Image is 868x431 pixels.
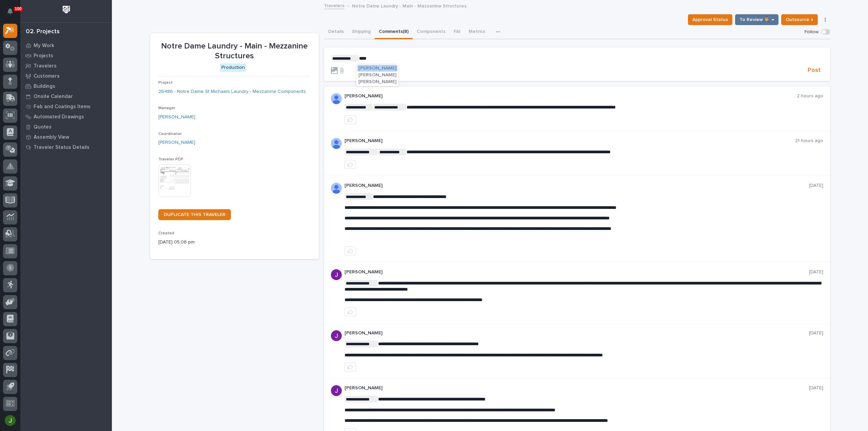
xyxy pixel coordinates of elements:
[34,83,55,90] p: Buildings
[158,106,175,110] span: Manager
[808,66,821,74] span: Post
[809,330,823,336] p: [DATE]
[352,2,467,9] p: Notre Dame Laundry - Main - Mezzanine Structures
[781,14,818,25] button: Outsource ↑
[20,61,112,71] a: Travelers
[3,413,17,428] button: users-avatar
[344,385,809,391] p: [PERSON_NAME]
[15,6,22,11] p: 100
[358,66,396,71] span: [PERSON_NAME]
[344,160,356,169] button: like this post
[34,73,60,79] p: Customers
[805,66,823,74] button: Post
[450,25,465,39] button: FAI
[158,88,306,95] a: 26486 - Notre Dame St Michaels Laundry - Mezzanine Components
[20,71,112,81] a: Customers
[331,138,342,149] img: AOh14GjpcA6ydKGAvwfezp8OhN30Q3_1BHk5lQOeczEvCIoEuGETHm2tT-JUDAHyqffuBe4ae2BInEDZwLlH3tcCd_oYlV_i4...
[344,138,795,144] p: [PERSON_NAME]
[797,93,823,99] p: 2 hours ago
[344,330,809,336] p: [PERSON_NAME]
[805,29,818,35] p: Follow
[344,115,356,124] button: like this post
[324,1,344,9] a: Travelers
[34,43,54,49] p: My Work
[358,73,396,77] span: [PERSON_NAME]
[809,385,823,391] p: [DATE]
[158,231,174,235] span: Created
[220,63,246,72] div: Production
[20,122,112,132] a: Quotes
[344,93,797,99] p: [PERSON_NAME]
[8,8,17,19] div: Notifications100
[344,269,809,275] p: [PERSON_NAME]
[34,63,57,69] p: Travelers
[357,65,397,72] button: [PERSON_NAME]
[34,114,84,120] p: Automated Drawings
[158,81,173,85] span: Project
[735,14,778,25] button: To Review 👨‍🏭 →
[158,114,195,121] a: [PERSON_NAME]
[331,330,342,341] img: ACg8ocLB2sBq07NhafZLDpfZztpbDqa4HYtD3rBf5LhdHf4k=s96-c
[3,4,17,18] button: Notifications
[348,25,375,39] button: Shipping
[20,101,112,112] a: Fab and Coatings Items
[344,183,809,189] p: [PERSON_NAME]
[158,239,311,246] p: [DATE] 05:06 pm
[34,104,91,110] p: Fab and Coatings Items
[809,269,823,275] p: [DATE]
[739,16,774,24] span: To Review 👨‍🏭 →
[34,134,69,140] p: Assembly View
[331,183,342,194] img: AOh14GjSnsZhInYMAl2VIng-st1Md8In0uqDMk7tOoQNx6CrVl7ct0jB5IZFYVrQT5QA0cOuF6lsKrjh3sjyefAjBh-eRxfSk...
[20,40,112,51] a: My Work
[692,16,728,24] span: Approval Status
[158,157,183,161] span: Traveler PDF
[795,138,823,144] p: 21 hours ago
[331,385,342,396] img: ACg8ocLB2sBq07NhafZLDpfZztpbDqa4HYtD3rBf5LhdHf4k=s96-c
[688,14,732,25] button: Approval Status
[413,25,450,39] button: Components
[331,269,342,280] img: ACg8ocLB2sBq07NhafZLDpfZztpbDqa4HYtD3rBf5LhdHf4k=s96-c
[20,91,112,101] a: Onsite Calendar
[158,209,231,220] a: DUPLICATE THIS TRAVELER
[344,308,356,316] button: like this post
[809,183,823,189] p: [DATE]
[20,112,112,122] a: Automated Drawings
[357,78,397,85] button: [PERSON_NAME]
[375,25,413,39] button: Comments (8)
[60,3,73,16] img: Workspace Logo
[158,139,195,146] a: [PERSON_NAME]
[344,363,356,371] button: like this post
[358,79,396,84] span: [PERSON_NAME]
[26,28,60,36] div: 02. Projects
[324,25,348,39] button: Details
[20,81,112,91] a: Buildings
[786,16,813,24] span: Outsource ↑
[34,144,90,151] p: Traveler Status Details
[34,124,52,130] p: Quotes
[20,142,112,152] a: Traveler Status Details
[164,212,225,217] span: DUPLICATE THIS TRAVELER
[158,41,311,61] p: Notre Dame Laundry - Main - Mezzanine Structures
[357,72,397,78] button: [PERSON_NAME]
[344,247,356,255] button: like this post
[20,51,112,61] a: Projects
[331,93,342,104] img: AOh14GjpcA6ydKGAvwfezp8OhN30Q3_1BHk5lQOeczEvCIoEuGETHm2tT-JUDAHyqffuBe4ae2BInEDZwLlH3tcCd_oYlV_i4...
[158,132,182,136] span: Coordinator
[34,94,73,100] p: Onsite Calendar
[465,25,489,39] button: Metrics
[20,132,112,142] a: Assembly View
[34,53,53,59] p: Projects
